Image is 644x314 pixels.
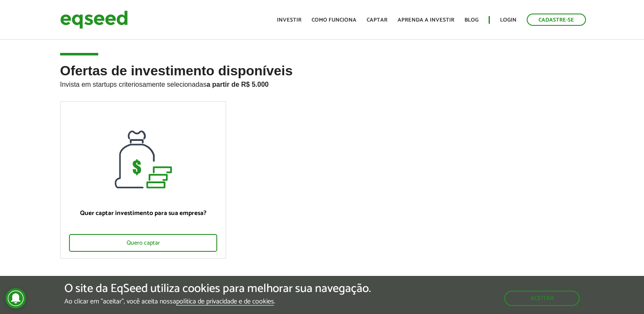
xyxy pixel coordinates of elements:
a: Como funciona [312,17,357,23]
p: Quer captar investimento para sua empresa? [69,209,218,217]
div: Quero captar [69,234,218,252]
img: EqSeed [60,8,128,31]
a: Captar [367,17,387,23]
p: Ao clicar em "aceitar", você aceita nossa . [64,297,371,306]
a: Quer captar investimento para sua empresa? Quero captar [60,101,227,259]
a: Cadastre-se [527,14,586,26]
h5: O site da EqSeed utiliza cookies para melhorar sua navegação. [64,282,371,295]
h2: Ofertas de investimento disponíveis [60,63,584,101]
a: política de privacidade e de cookies [176,298,274,306]
a: Blog [464,17,478,23]
p: Invista em startups criteriosamente selecionadas [60,78,584,88]
button: Aceitar [504,291,580,306]
strong: a partir de R$ 5.000 [207,81,269,88]
a: Aprenda a investir [398,17,454,23]
a: Investir [277,17,301,23]
a: Login [500,17,517,23]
